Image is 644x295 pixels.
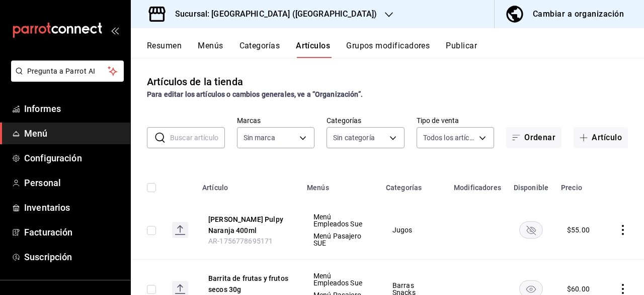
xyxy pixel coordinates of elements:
font: Jugos [392,226,413,234]
font: Cambiar a organización [533,9,624,19]
font: Ordenar [524,133,555,142]
font: Menú Empleados Sue [313,213,362,228]
font: Configuración [24,153,82,163]
font: Artículos [296,41,330,50]
input: Buscar artículo [170,128,225,148]
button: editar-ubicación-del-producto [208,214,289,236]
font: Barrita de frutas y frutos secos 30g [208,275,288,294]
font: Informes [24,103,61,114]
button: comportamiento [618,225,628,235]
button: abrir_cajón_menú [111,26,119,34]
font: Menú Pasajero SUE [313,232,361,247]
font: 55.00 [571,226,590,234]
font: Sin categoría [333,134,375,142]
font: [PERSON_NAME] Pulpy Naranja 400ml [208,216,283,235]
font: Inventarios [24,202,70,213]
font: Menú Empleados Sue [313,272,362,287]
font: Resumen [147,41,182,50]
font: Suscripción [24,252,72,262]
font: Categorías [386,184,422,192]
font: Menús [198,41,223,50]
font: Artículos de la tienda [147,76,243,88]
font: Artículo [202,184,228,192]
font: Marcas [237,116,261,124]
font: Precio [561,184,582,192]
font: Grupos modificadores [346,41,430,50]
font: $ [567,285,571,293]
font: Categorías [327,116,361,124]
font: Facturación [24,227,72,238]
font: Tipo de venta [417,116,459,124]
font: Publicar [446,41,477,50]
button: comportamiento [618,284,628,294]
font: Sin marca [244,134,275,142]
button: disponibilidad-producto [519,221,543,239]
a: Pregunta a Parrot AI [7,73,124,84]
font: Menú [24,128,48,139]
button: Pregunta a Parrot AI [11,61,124,82]
button: Artículo [574,127,628,148]
div: pestañas de navegación [147,40,644,58]
font: Sucursal: [GEOGRAPHIC_DATA] ([GEOGRAPHIC_DATA]) [175,9,377,19]
font: Artículo [592,133,622,142]
font: 60.00 [571,285,590,293]
button: Ordenar [506,127,561,148]
font: Personal [24,178,61,188]
font: $ [567,226,571,234]
font: Todos los artículos [423,134,483,142]
font: AR-1756778695171 [208,237,273,245]
font: Disponible [514,184,549,192]
font: Pregunta a Parrot AI [27,67,96,75]
font: Categorías [239,41,280,50]
font: Menús [307,184,329,192]
font: Para editar los artículos o cambios generales, ve a “Organización”. [147,90,363,98]
button: editar-ubicación-del-producto [208,273,289,295]
font: Modificadores [454,184,501,192]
